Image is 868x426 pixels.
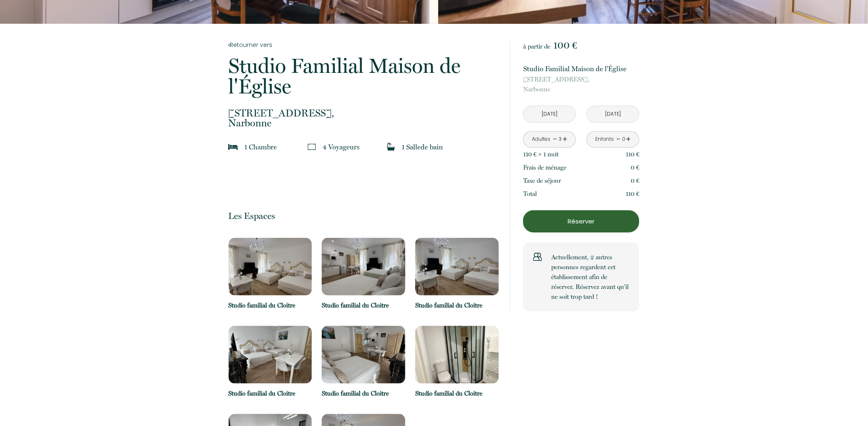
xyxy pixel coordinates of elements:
p: Studio familial du Cloitre [229,300,312,310]
div: 0 [622,135,626,143]
button: Réserver [523,210,639,233]
p: 0 € [631,163,640,172]
img: 17200806760832.jpg [322,238,405,296]
p: Total [523,189,537,199]
p: Actuellement, 2 autres personnes regardent cet établissement afin de réserver. Réservez avant qu’... [551,252,629,302]
p: 110 € [626,189,640,199]
a: Retourner vers [229,40,499,49]
p: Studio familial du Cloitre [229,389,312,398]
p: Réserver [526,216,636,226]
p: Frais de ménage [523,163,566,172]
a: - [553,133,557,146]
span: [STREET_ADDRESS], [229,108,499,118]
p: Studio familial du Cloitre [415,389,499,398]
p: 110 € × 1 nuit [523,149,559,159]
div: 3 [558,135,562,143]
img: users [533,252,542,261]
div: Enfants [596,135,614,143]
p: Studio familial du Cloitre [322,389,405,398]
img: 17200806714697.jpg [229,238,312,296]
p: Taxe de séjour [523,176,561,186]
span: s [357,143,360,151]
span: 100 € [553,40,577,51]
div: Adultes [532,135,550,143]
img: 17200806943368.jpg [415,326,499,384]
a: + [626,133,631,146]
p: Studio Familial Maison de l'Église [523,63,639,74]
img: 17200806852779.jpg [229,326,312,384]
p: Studio familial du Cloitre [322,300,405,310]
p: 1 Salle de bain [402,141,443,153]
p: 110 € [626,149,640,159]
p: 4 Voyageur [323,141,360,153]
span: à partir de [523,43,550,50]
input: Départ [587,106,639,122]
p: 0 € [631,176,640,186]
span: [STREET_ADDRESS], [523,74,639,84]
p: Les Espaces [229,210,499,221]
img: 17200806802072.jpg [415,238,499,296]
p: Narbonne [523,74,639,94]
a: - [616,133,621,146]
img: guests [308,143,316,151]
p: Studio familial du Cloitre [415,300,499,310]
p: Studio Familial Maison de l'Église [229,56,499,97]
input: Arrivée [524,106,576,122]
p: 1 Chambre [245,141,277,153]
p: Narbonne [229,108,499,128]
a: + [562,133,567,146]
img: 17200806901036.jpg [322,326,405,384]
